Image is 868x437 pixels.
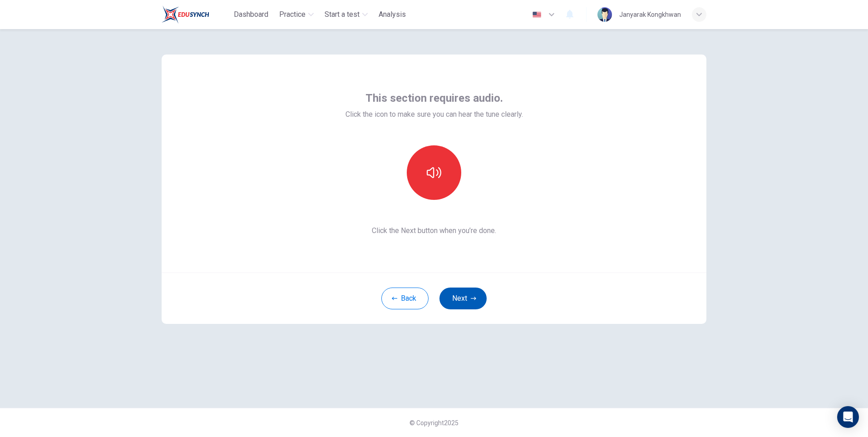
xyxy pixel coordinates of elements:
[531,11,542,18] img: en
[619,9,681,20] div: Janyarak Kongkhwan
[409,419,459,427] span: © Copyright 2025
[345,109,523,120] span: Click the icon to make sure you can hear the tune clearly.
[325,9,360,20] span: Start a test
[234,9,268,20] span: Dashboard
[162,5,230,24] a: Train Test logo
[837,406,859,428] div: Open Intercom Messenger
[321,6,371,23] button: Start a test
[597,7,612,22] img: Profile picture
[365,91,503,105] span: This section requires audio.
[381,288,429,309] button: Back
[345,225,523,236] span: Click the Next button when you’re done.
[162,5,209,24] img: Train Test logo
[279,9,306,20] span: Practice
[379,9,406,20] span: Analysis
[375,6,409,23] button: Analysis
[439,288,487,309] button: Next
[230,6,272,23] button: Dashboard
[276,6,317,23] button: Practice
